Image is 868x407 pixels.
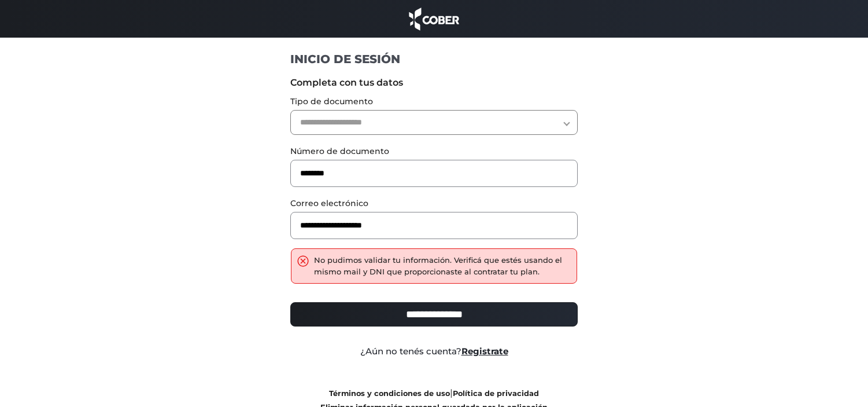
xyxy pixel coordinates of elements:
[406,6,463,32] img: cober_marca.png
[290,96,578,108] label: Tipo de documento
[290,52,578,67] h1: INICIO DE SESIÓN
[453,389,539,398] a: Política de privacidad
[461,346,508,357] a: Registrate
[290,197,578,210] label: Correo electrónico
[314,255,571,277] div: No pudimos validar tu información. Verificá que estés usando el mismo mail y DNI que proporcionas...
[329,389,450,398] a: Términos y condiciones de uso
[282,345,586,358] div: ¿Aún no tenés cuenta?
[290,76,578,90] label: Completa con tus datos
[290,145,578,157] label: Número de documento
